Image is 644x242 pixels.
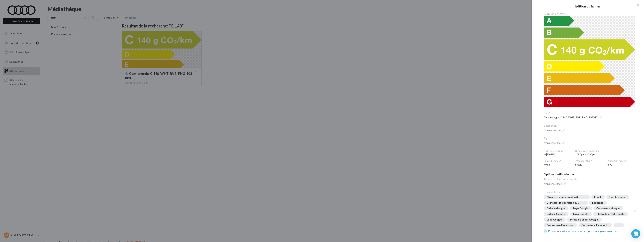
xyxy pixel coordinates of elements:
div: Couverture Google [596,207,620,210]
button: Options d'utilisation [544,172,574,177]
div: Image de la vignette [544,12,635,16]
div: Période d’utilisation autorisée [544,178,635,181]
div: Non renseigné [544,141,561,145]
div: Date de création [544,149,572,153]
div: Galerie Google [547,213,565,215]
div: Usage autorisé [544,191,635,194]
h2: Édition du fichier [538,4,638,8]
div: Poids du fichier [544,159,572,163]
div: Couverture Facebook [547,224,573,227]
div: le [DATE] [544,149,575,157]
span: Champs de personnalisatio... [547,196,586,198]
div: Logo Google [573,213,588,215]
div: Galerie Google [547,207,565,210]
div: Tags [544,137,635,140]
span: Gam_energie_C-140_WHT_RVB_PNG_1080PX [544,115,602,120]
div: Dimensions du fichier [575,149,635,153]
span: Non renseigné [544,128,565,133]
div: Format du fichier [607,159,635,163]
div: 70 Ko [544,159,575,166]
span: Non renseignée [544,181,566,186]
span: Options d'utilisation [544,173,570,176]
img: Gam_energie_C-140_WHT_RVB_PNG_1080PX [544,16,635,107]
div: Logotage [592,201,603,204]
div: ... [614,223,624,227]
div: Type du fichier [575,159,604,163]
div: Photo de profil Google [570,218,598,221]
span: Vignette kit-opération su... [547,201,584,204]
div: Logo Google [547,218,562,221]
div: Landing page [609,196,625,199]
div: Open Intercom Messenger [631,229,640,238]
div: Description [544,124,635,128]
div: Email [594,196,601,199]
div: Photo de profil Google [596,213,624,215]
div: Image [575,159,607,166]
div: PNG [607,159,638,166]
div: 1080px x 1080px [575,149,638,157]
div: Couverture Facebook [581,224,608,227]
a: Pourquoi certains canaux ou supports n’apparaissent pas [544,229,619,233]
div: Logo Google [573,207,588,210]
